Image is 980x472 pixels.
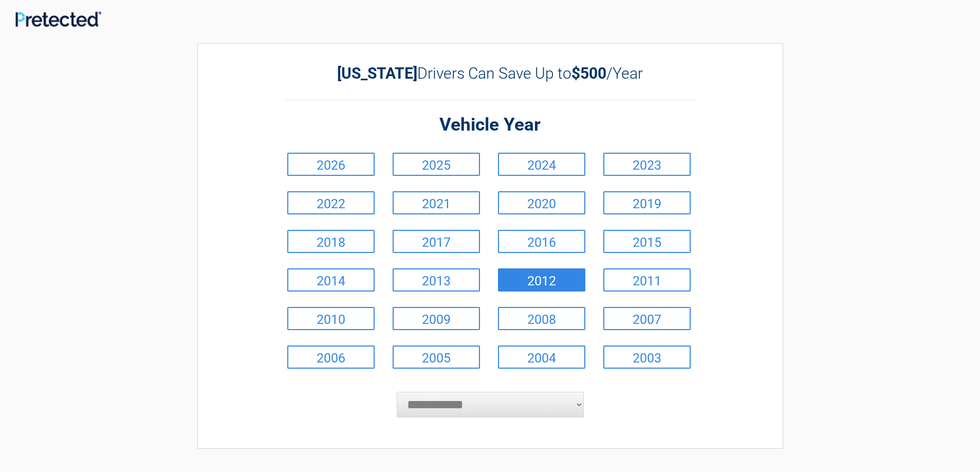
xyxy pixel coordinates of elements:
[287,153,375,176] a: 2026
[498,346,585,369] a: 2004
[287,307,375,330] a: 2010
[498,230,585,253] a: 2016
[393,307,480,330] a: 2009
[393,153,480,176] a: 2025
[498,268,585,292] a: 2012
[603,346,691,369] a: 2003
[287,230,375,253] a: 2018
[571,64,606,82] b: $500
[285,64,696,82] h2: Drivers Can Save Up to /Year
[337,64,417,82] b: [US_STATE]
[603,153,691,176] a: 2023
[285,113,696,137] h2: Vehicle Year
[287,346,375,369] a: 2006
[603,307,691,330] a: 2007
[393,230,480,253] a: 2017
[287,268,375,292] a: 2014
[603,268,691,292] a: 2011
[603,230,691,253] a: 2015
[287,191,375,214] a: 2022
[15,11,101,27] img: Main Logo
[393,191,480,214] a: 2021
[498,307,585,330] a: 2008
[393,346,480,369] a: 2005
[498,153,585,176] a: 2024
[498,191,585,214] a: 2020
[603,191,691,214] a: 2019
[393,268,480,292] a: 2013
